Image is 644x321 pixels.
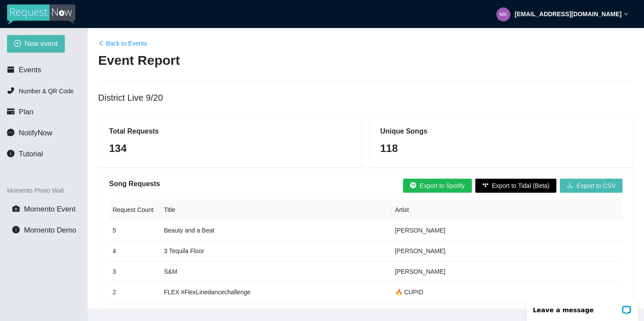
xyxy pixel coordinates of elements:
h5: Song Requests [109,179,160,189]
h2: Event Report [98,52,633,70]
div: District Live 9/20 [98,91,633,105]
img: RequestNow [7,4,75,25]
span: Momento Event [24,205,76,213]
td: 5 [109,220,160,241]
span: New event [25,38,58,49]
button: Export to Tidal (Beta) [475,179,557,193]
span: NotifyNow [19,129,52,137]
td: 3 [109,261,160,282]
iframe: LiveChat chat widget [521,293,644,321]
span: left [98,40,104,46]
td: 3 Tequila Floor [160,241,391,261]
td: S&M [160,261,391,282]
div: 134 [109,140,351,157]
td: FLEX #FlexLinedancechallenge [160,282,391,303]
td: Beauty and a Beat [160,220,391,241]
div: 118 [380,140,623,157]
strong: [EMAIL_ADDRESS][DOMAIN_NAME] [515,11,622,18]
span: Number & QR Code [19,88,74,95]
span: Plan [19,108,34,116]
span: download [567,182,573,189]
th: Request Count [109,200,160,220]
th: Title [160,200,391,220]
td: [PERSON_NAME] [392,261,623,282]
button: Export to Spotify [403,179,472,193]
h5: Total Requests [109,126,351,137]
td: 4 [109,241,160,261]
td: [PERSON_NAME] [392,241,623,261]
span: message [7,129,14,136]
th: Artist [392,200,623,220]
span: Tutorial [19,150,43,158]
button: plus-circleNew event [7,35,65,53]
span: info-circle [12,226,20,233]
span: calendar [7,66,14,73]
span: info-circle [7,150,14,157]
span: camera [12,205,20,212]
span: phone [7,87,14,94]
td: [PERSON_NAME] [392,220,623,241]
a: leftBack to Events [98,39,147,48]
button: downloadExport to CSV [560,179,623,193]
span: plus-circle [14,40,21,48]
img: 8268f550b9b37e74bacab4388b67b18d [496,7,510,21]
span: Events [19,66,41,74]
td: 🔥 CUPID [392,282,623,303]
span: Momento Demo [24,226,76,234]
span: Export to CSV [577,181,616,190]
span: down [624,12,628,16]
span: Export to Spotify [420,181,465,190]
span: Export to Tidal (Beta) [492,181,550,190]
h5: Unique Songs [380,126,623,137]
span: credit-card [7,108,14,115]
td: 2 [109,282,160,303]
